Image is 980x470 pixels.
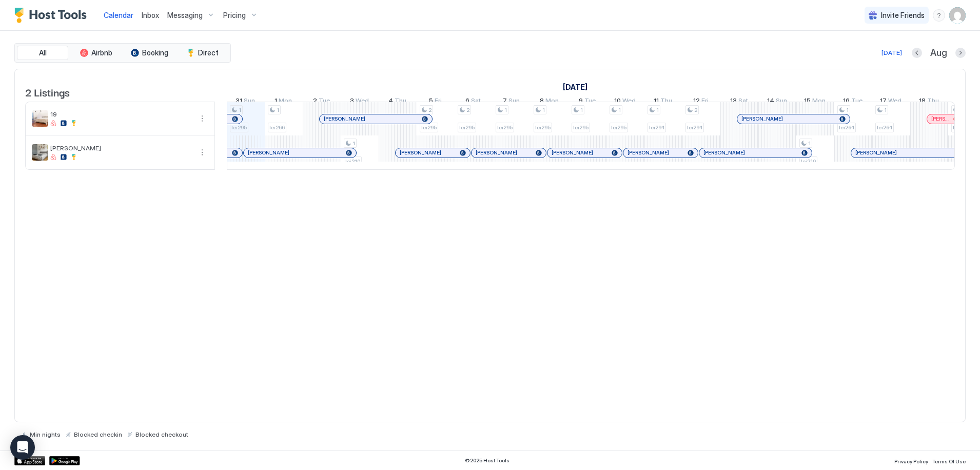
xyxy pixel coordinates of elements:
a: August 31, 2025 [233,94,258,109]
span: lei295 [231,124,247,131]
span: Tue [851,96,863,107]
span: 15 [804,96,811,107]
div: User profile [949,7,966,24]
span: 1 [352,140,355,147]
span: lei294 [649,124,664,131]
div: Open Intercom Messenger [10,435,35,460]
span: lei264 [877,124,892,131]
span: Messaging [167,11,203,20]
span: 3 [350,96,354,107]
div: Host Tools Logo [14,8,91,23]
div: menu [933,9,945,22]
span: Airbnb [91,48,112,57]
div: menu [196,146,208,159]
a: September 13, 2025 [728,94,751,109]
span: lei294 [687,124,702,131]
span: Sun [508,96,520,107]
span: lei210 [345,158,360,165]
span: lei264 [839,124,854,131]
span: Calendar [104,11,133,19]
span: Pricing [223,11,246,20]
a: September 11, 2025 [651,94,675,109]
span: [PERSON_NAME] [248,149,289,156]
a: September 9, 2025 [576,94,598,109]
span: Terms Of Use [932,458,966,464]
span: 2 [313,96,317,107]
span: 2 Listings [25,84,70,100]
span: [PERSON_NAME] [50,144,192,152]
span: lei295 [611,124,626,131]
span: [PERSON_NAME] [703,149,745,156]
a: September 1, 2025 [560,80,590,94]
span: 1 [656,107,659,113]
span: Booking [142,48,168,57]
span: Blocked checkout [135,430,188,438]
span: Wed [622,96,636,107]
a: Inbox [142,10,159,21]
a: Calendar [104,10,133,21]
div: listing image [32,110,48,127]
span: Fri [435,96,442,107]
a: September 14, 2025 [765,94,790,109]
a: September 1, 2025 [272,94,295,109]
span: lei295 [459,124,475,131]
span: lei210 [801,158,816,165]
a: September 3, 2025 [347,94,371,109]
span: Mon [545,96,559,107]
span: [PERSON_NAME] [476,149,517,156]
div: listing image [32,144,48,161]
span: 17 [880,96,887,107]
button: More options [196,146,208,159]
span: lei295 [421,124,437,131]
a: September 18, 2025 [916,94,942,109]
span: 1 [275,96,277,107]
button: Airbnb [70,46,122,60]
a: September 4, 2025 [386,94,409,109]
span: lei295 [535,124,551,131]
span: 1 [808,140,811,147]
span: Blocked checkin [74,430,122,438]
a: September 6, 2025 [463,94,483,109]
span: 1 [277,107,279,113]
a: September 15, 2025 [801,94,828,109]
a: September 2, 2025 [310,94,332,109]
span: Thu [660,96,672,107]
button: All [17,46,68,60]
a: Privacy Policy [894,455,928,466]
div: tab-group [14,43,231,63]
span: Sun [244,96,255,107]
span: 9 [579,96,583,107]
span: Min nights [30,430,61,438]
span: 12 [693,96,700,107]
a: September 8, 2025 [537,94,561,109]
a: September 7, 2025 [500,94,522,109]
button: More options [196,112,208,125]
span: Direct [198,48,219,57]
span: 1 [239,107,241,113]
span: 18 [919,96,926,107]
span: [PERSON_NAME] [931,115,949,122]
span: Fri [701,96,709,107]
span: 1 [618,107,621,113]
span: 11 [654,96,659,107]
span: 19 [50,110,192,118]
span: [PERSON_NAME] [400,149,441,156]
a: Google Play Store [49,456,80,465]
span: 1 [884,107,887,113]
span: 13 [730,96,737,107]
span: Invite Friends [881,11,925,20]
span: 1 [846,107,849,113]
span: 7 [503,96,507,107]
span: lei295 [497,124,513,131]
span: Sun [776,96,787,107]
span: Tue [319,96,330,107]
span: 14 [767,96,774,107]
div: App Store [14,456,45,465]
span: Tue [584,96,596,107]
a: September 5, 2025 [426,94,444,109]
span: 5 [429,96,433,107]
span: 2 [694,107,697,113]
span: 10 [614,96,621,107]
span: 16 [843,96,850,107]
span: lei292 [953,124,968,131]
